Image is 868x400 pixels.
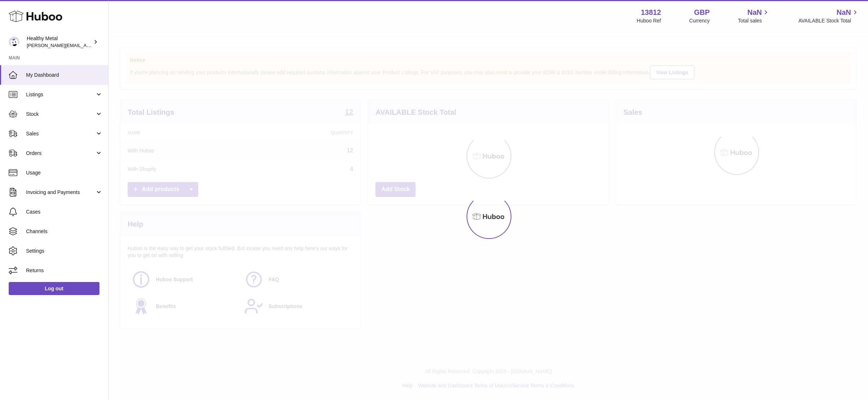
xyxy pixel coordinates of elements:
[798,17,859,24] span: AVAILABLE Stock Total
[26,248,103,254] span: Settings
[27,35,92,49] div: Healthy Metal
[26,228,103,235] span: Channels
[26,130,95,137] span: Sales
[641,8,661,17] strong: 13812
[26,150,95,157] span: Orders
[798,8,859,24] a: NaN AVAILABLE Stock Total
[26,111,95,118] span: Stock
[27,42,145,48] span: [PERSON_NAME][EMAIL_ADDRESS][DOMAIN_NAME]
[738,8,770,24] a: NaN Total sales
[26,72,103,79] span: My Dashboard
[26,209,103,215] span: Cases
[26,169,103,176] span: Usage
[26,189,95,196] span: Invoicing and Payments
[689,17,710,24] div: Currency
[694,8,710,17] strong: GBP
[738,17,770,24] span: Total sales
[637,17,661,24] div: Huboo Ref
[9,37,20,47] img: jose@healthy-metal.com
[26,91,95,98] span: Listings
[747,8,762,17] span: NaN
[26,267,103,274] span: Returns
[9,282,99,295] a: Log out
[837,8,851,17] span: NaN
